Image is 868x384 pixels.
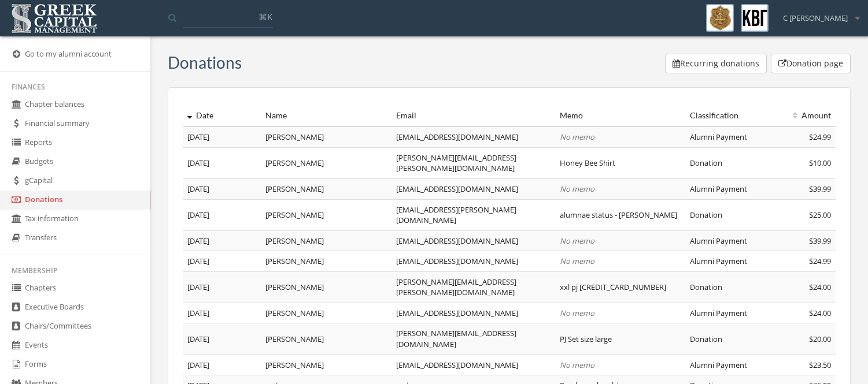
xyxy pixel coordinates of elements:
th: Date [183,105,261,126]
td: [DATE] [183,323,261,355]
span: ⌘K [258,11,272,23]
span: C [PERSON_NAME] [783,13,848,24]
button: Recurring donations [665,54,767,73]
td: [DATE] [183,230,261,251]
td: [DATE] [183,355,261,375]
span: $20.00 [809,334,831,344]
td: alumnae status - [PERSON_NAME] [555,199,686,230]
th: Email [391,105,555,126]
td: [PERSON_NAME] [261,323,391,355]
td: Alumni Payment [685,126,770,147]
th: Memo [555,105,686,126]
td: xxl pj [CREDIT_CARD_NUMBER] [555,271,686,303]
td: [PERSON_NAME] [261,355,391,375]
span: No memo [560,184,594,194]
td: Donation [685,323,770,355]
span: $39.99 [809,236,831,246]
td: [DATE] [183,303,261,323]
span: No memo [560,308,594,318]
div: C [PERSON_NAME] [775,4,859,24]
span: $23.50 [809,360,831,370]
span: $24.99 [809,132,831,142]
td: [PERSON_NAME][EMAIL_ADDRESS][DOMAIN_NAME] [391,323,555,355]
h3: Donations [168,54,242,72]
span: $24.00 [809,282,831,292]
td: [EMAIL_ADDRESS][DOMAIN_NAME] [391,355,555,375]
td: [PERSON_NAME] [261,303,391,323]
button: Donation page [771,54,851,73]
td: [PERSON_NAME] [261,251,391,272]
th: Name [261,105,391,126]
span: No memo [560,236,594,246]
td: [DATE] [183,251,261,272]
td: [PERSON_NAME] [261,199,391,230]
td: Donation [685,271,770,303]
td: [EMAIL_ADDRESS][DOMAIN_NAME] [391,178,555,199]
td: [EMAIL_ADDRESS][PERSON_NAME][DOMAIN_NAME] [391,199,555,230]
td: Honey Bee Shirt [555,147,686,178]
td: PJ Set size large [555,323,686,355]
td: Alumni Payment [685,355,770,375]
td: [DATE] [183,126,261,147]
span: No memo [560,256,594,266]
span: No memo [560,132,594,142]
td: [DATE] [183,178,261,199]
td: [PERSON_NAME] [261,271,391,303]
span: $25.00 [809,210,831,220]
th: Amount [770,105,836,126]
td: Donation [685,199,770,230]
td: [PERSON_NAME] [261,147,391,178]
td: [PERSON_NAME][EMAIL_ADDRESS][PERSON_NAME][DOMAIN_NAME] [391,271,555,303]
td: [PERSON_NAME] [261,230,391,251]
td: [DATE] [183,271,261,303]
td: Donation [685,147,770,178]
td: [EMAIL_ADDRESS][DOMAIN_NAME] [391,230,555,251]
td: [PERSON_NAME] [261,126,391,147]
td: Alumni Payment [685,230,770,251]
td: Alumni Payment [685,251,770,272]
td: [PERSON_NAME][EMAIL_ADDRESS][PERSON_NAME][DOMAIN_NAME] [391,147,555,178]
td: Alumni Payment [685,178,770,199]
span: $24.00 [809,308,831,318]
td: [DATE] [183,147,261,178]
td: [PERSON_NAME] [261,178,391,199]
span: $10.00 [809,158,831,168]
td: Alumni Payment [685,303,770,323]
td: [DATE] [183,199,261,230]
td: [EMAIL_ADDRESS][DOMAIN_NAME] [391,126,555,147]
td: [EMAIL_ADDRESS][DOMAIN_NAME] [391,303,555,323]
span: $39.99 [809,184,831,194]
span: $24.99 [809,256,831,266]
td: [EMAIL_ADDRESS][DOMAIN_NAME] [391,251,555,272]
span: No memo [560,360,594,370]
th: Classification [685,105,770,126]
